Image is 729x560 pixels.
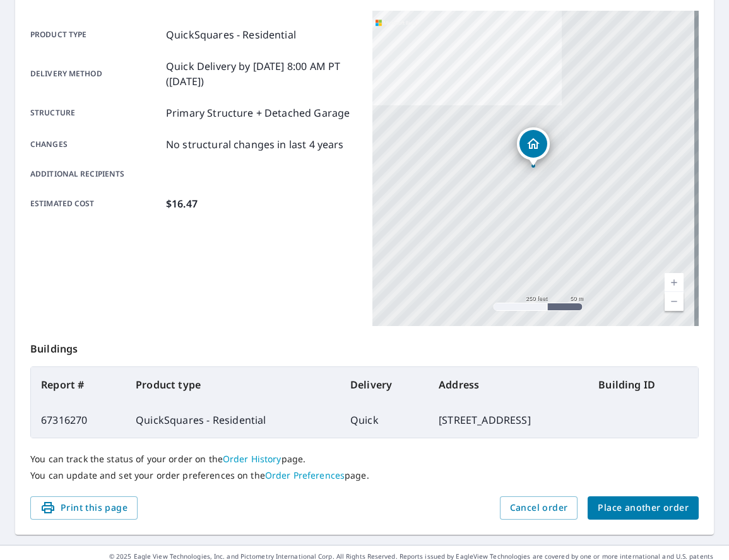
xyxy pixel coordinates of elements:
[265,469,345,481] a: Order Preferences
[510,500,568,516] span: Cancel order
[30,27,161,42] p: Product type
[30,496,138,520] button: Print this page
[30,196,161,211] p: Estimated cost
[517,127,550,166] div: Dropped pin, building 1, Residential property, 2421 Tennis Ct Bethlehem, PA 18015
[31,367,126,402] th: Report #
[588,496,699,520] button: Place another order
[429,367,588,402] th: Address
[340,402,429,438] td: Quick
[166,137,344,152] p: No structural changes in last 4 years
[665,273,684,292] a: Current Level 17, Zoom In
[30,105,161,120] p: Structure
[30,168,161,180] p: Additional recipients
[31,402,126,438] td: 67316270
[166,27,296,42] p: QuickSquares - Residential
[40,500,127,516] span: Print this page
[166,105,350,120] p: Primary Structure + Detached Garage
[223,453,282,465] a: Order History
[500,496,578,520] button: Cancel order
[30,137,161,152] p: Changes
[340,367,429,402] th: Delivery
[166,196,198,211] p: $16.47
[166,59,357,89] p: Quick Delivery by [DATE] 8:00 AM PT ([DATE])
[126,367,340,402] th: Product type
[30,326,699,366] p: Buildings
[30,453,699,465] p: You can track the status of your order on the page.
[30,470,699,481] p: You can update and set your order preferences on the page.
[126,402,340,438] td: QuickSquares - Residential
[30,59,161,89] p: Delivery method
[665,292,684,311] a: Current Level 17, Zoom Out
[588,367,698,402] th: Building ID
[429,402,588,438] td: [STREET_ADDRESS]
[598,500,689,516] span: Place another order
